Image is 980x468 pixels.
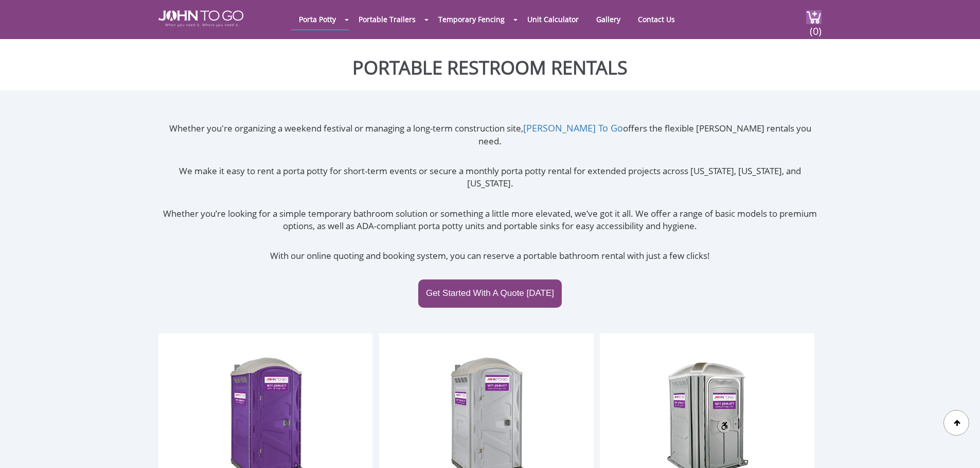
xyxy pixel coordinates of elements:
[158,122,822,147] p: Whether you're organizing a weekend festival or managing a long-term construction site, offers th...
[158,250,822,262] p: With our online quoting and booking system, you can reserve a portable bathroom rental with just ...
[809,16,822,38] span: (0)
[158,10,243,27] img: JOHN to go
[351,9,423,29] a: Portable Trailers
[431,9,512,29] a: Temporary Fencing
[520,9,586,29] a: Unit Calculator
[630,9,683,29] a: Contact Us
[523,122,623,134] a: [PERSON_NAME] To Go
[418,279,562,307] a: Get Started With A Quote [DATE]
[589,9,628,29] a: Gallery
[158,208,822,233] p: Whether you’re looking for a simple temporary bathroom solution or something a little more elevat...
[158,165,822,190] p: We make it easy to rent a porta potty for short-term events or secure a monthly porta potty renta...
[806,10,822,24] img: cart a
[291,9,344,29] a: Porta Potty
